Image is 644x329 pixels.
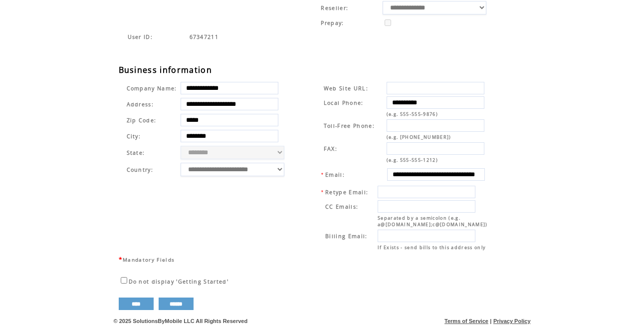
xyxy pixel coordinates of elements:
[325,189,368,196] span: Retype Email:
[321,4,348,11] span: Reseller:
[387,134,451,140] span: (e.g. [PHONE_NUMBER])
[378,215,488,228] span: Separated by a semicolon (e.g. a@[DOMAIN_NAME];c@[DOMAIN_NAME])
[128,33,153,40] span: Indicates the agent code for sign up page with sales agent or reseller tracking code
[127,117,157,124] span: Zip Code:
[387,111,438,117] span: (e.g. 555-555-9876)
[325,203,358,210] span: CC Emails:
[324,85,368,92] span: Web Site URL:
[123,256,175,263] span: Mandatory Fields
[119,64,213,75] span: Business information
[129,278,229,285] span: Do not display 'Getting Started'
[324,145,337,152] span: FAX:
[114,318,248,324] span: © 2025 SolutionsByMobile LLC All Rights Reserved
[490,318,491,324] span: |
[127,101,154,108] span: Address:
[325,171,345,178] span: Email:
[127,166,154,173] span: Country:
[444,318,488,324] a: Terms of Service
[127,85,177,92] span: Company Name:
[324,99,364,106] span: Local Phone:
[378,244,486,251] span: If Exists - send bills to this address only
[324,122,375,129] span: Toll-Free Phone:
[387,157,438,163] span: (e.g. 555-555-1212)
[190,33,219,40] span: Indicates the agent code for sign up page with sales agent or reseller tracking code
[127,133,141,140] span: City:
[493,318,531,324] a: Privacy Policy
[127,149,177,156] span: State:
[321,19,344,26] span: Prepay:
[325,233,368,240] span: Billing Email:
